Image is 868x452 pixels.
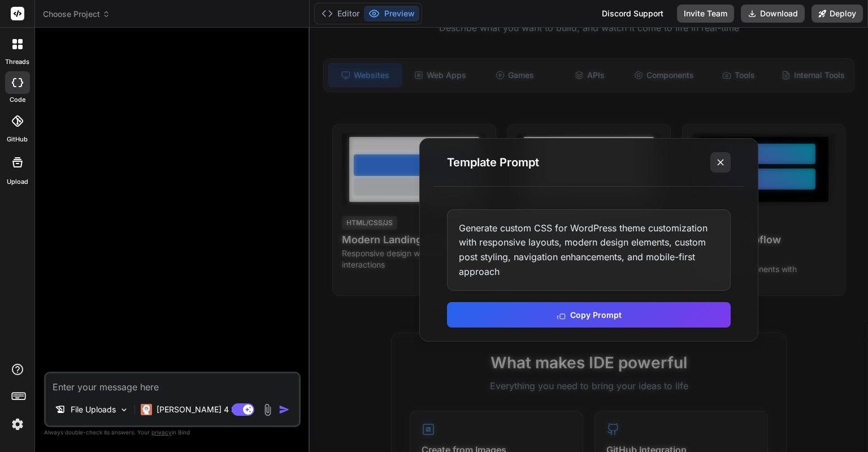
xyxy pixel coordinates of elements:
label: code [10,95,25,105]
div: Generate custom CSS for WordPress theme customization with responsive layouts, modern design elem... [447,209,731,291]
img: icon [279,404,290,415]
button: Download [741,5,805,23]
p: File Uploads [71,404,116,415]
img: attachment [261,403,274,416]
p: [PERSON_NAME] 4 S.. [157,404,241,415]
button: Deploy [811,5,863,23]
label: threads [5,57,29,67]
button: Invite Team [677,5,734,23]
button: Copy Prompt [447,302,731,328]
span: Choose Project [43,8,110,20]
img: Pick Models [119,405,129,415]
button: Editor [317,6,364,21]
button: Preview [364,6,419,21]
label: Upload [7,177,28,187]
label: GitHub [7,135,28,144]
img: settings [8,415,27,434]
div: Discord Support [595,5,670,23]
span: privacy [151,429,172,436]
h3: Template Prompt [447,154,539,170]
p: Always double-check its answers. Your in Bind [44,427,301,438]
img: Claude 4 Sonnet [141,404,152,415]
